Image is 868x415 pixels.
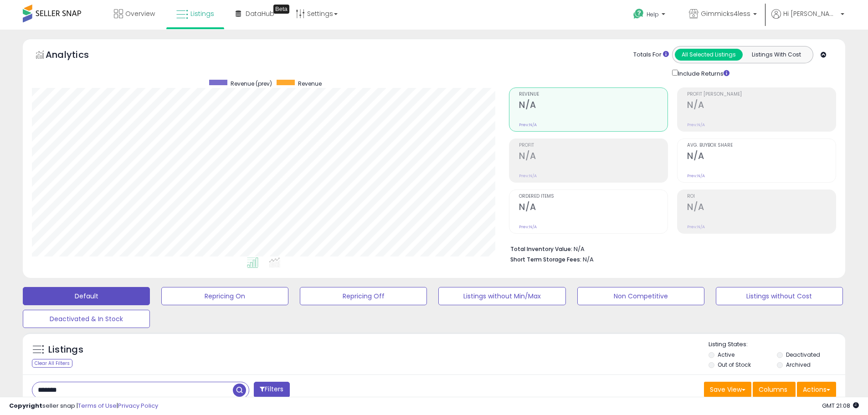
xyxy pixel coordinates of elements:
[753,382,796,397] button: Columns
[822,401,859,410] span: 2025-08-11 21:08 GMT
[687,143,836,148] span: Avg. Buybox Share
[687,151,836,163] h2: N/A
[577,287,704,305] button: Non Competitive
[665,68,740,78] div: Include Returns
[742,49,810,61] button: Listings With Cost
[797,382,836,397] button: Actions
[519,151,668,163] h2: N/A
[519,224,537,230] small: Prev: N/A
[48,343,83,356] h5: Listings
[32,359,72,368] div: Clear All Filters
[709,340,845,349] p: Listing States:
[701,9,750,18] span: Gimmicks4less
[626,1,674,30] a: Help
[519,100,668,112] h2: N/A
[519,122,537,128] small: Prev: N/A
[125,9,155,18] span: Overview
[687,122,705,128] small: Prev: N/A
[519,143,668,148] span: Profit
[786,351,820,359] label: Deactivated
[246,9,274,18] span: DataHub
[647,10,659,18] span: Help
[675,49,743,61] button: All Selected Listings
[300,287,427,305] button: Repricing Off
[687,92,836,97] span: Profit [PERSON_NAME]
[687,202,836,214] h2: N/A
[519,173,537,179] small: Prev: N/A
[583,255,594,264] span: N/A
[273,5,289,14] div: Tooltip anchor
[519,92,668,97] span: Revenue
[704,382,751,397] button: Save View
[519,202,668,214] h2: N/A
[510,256,581,263] b: Short Term Storage Fees:
[519,194,668,199] span: Ordered Items
[118,401,158,410] a: Privacy Policy
[23,287,150,305] button: Default
[298,80,322,87] span: Revenue
[687,173,705,179] small: Prev: N/A
[716,287,843,305] button: Listings without Cost
[633,51,669,59] div: Totals For
[718,361,751,369] label: Out of Stock
[786,361,811,369] label: Archived
[9,401,42,410] strong: Copyright
[190,9,214,18] span: Listings
[231,80,272,87] span: Revenue (prev)
[78,401,117,410] a: Terms of Use
[759,385,787,394] span: Columns
[438,287,565,305] button: Listings without Min/Max
[510,243,829,254] li: N/A
[23,310,150,328] button: Deactivated & In Stock
[161,287,288,305] button: Repricing On
[783,9,838,18] span: Hi [PERSON_NAME]
[771,9,844,30] a: Hi [PERSON_NAME]
[687,224,705,230] small: Prev: N/A
[254,382,289,398] button: Filters
[718,351,734,359] label: Active
[9,402,158,410] div: seller snap | |
[46,48,107,63] h5: Analytics
[687,194,836,199] span: ROI
[510,245,572,253] b: Total Inventory Value:
[633,8,644,20] i: Get Help
[687,100,836,112] h2: N/A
